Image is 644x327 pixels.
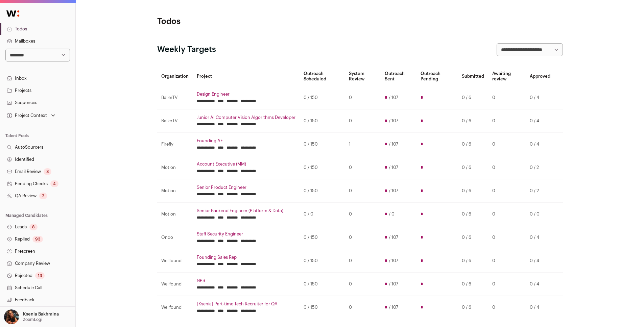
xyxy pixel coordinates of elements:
td: BallerTV [157,109,193,133]
td: 0 / 4 [526,86,554,109]
td: 0 [345,226,381,249]
div: 8 [29,224,38,230]
div: 93 [32,236,43,243]
img: Wellfound [3,7,23,20]
td: 0 [345,203,381,226]
span: / 107 [389,142,398,147]
th: Outreach Sent [381,67,416,86]
td: 0 / 6 [458,249,488,273]
a: Senior Product Engineer [197,185,295,190]
td: Firefly [157,133,193,156]
td: 0 / 150 [300,226,345,249]
div: 4 [50,180,58,187]
td: 0 / 4 [526,226,554,249]
td: 0 / 0 [526,203,554,226]
td: 0 / 6 [458,226,488,249]
td: 0 [488,273,526,296]
td: 0 / 150 [300,156,345,179]
td: 1 [345,133,381,156]
a: [Ksenia] Part-time Tech Recruiter for QA [197,301,295,307]
td: 0 / 4 [526,133,554,156]
td: 0 / 2 [526,179,554,203]
td: 0 / 150 [300,249,345,273]
h2: Weekly Targets [157,44,216,55]
img: 13968079-medium_jpg [4,309,19,324]
td: 0 / 4 [526,109,554,133]
a: Junior AI Computer Vision Algorithms Developer [197,115,295,120]
td: BallerTV [157,86,193,109]
td: 0 / 6 [458,156,488,179]
td: 0 / 150 [300,273,345,296]
td: 0 / 150 [300,179,345,203]
td: Wellfound [157,249,193,273]
td: 0 / 4 [526,249,554,273]
td: Motion [157,203,193,226]
th: Submitted [458,67,488,86]
td: 0 [488,109,526,133]
td: 0 / 2 [526,156,554,179]
td: 0 [488,249,526,273]
a: Founding Sales Rep [197,255,295,260]
td: 0 [488,86,526,109]
td: 0 [345,86,381,109]
td: 0 / 6 [458,296,488,319]
span: / 107 [389,305,398,310]
td: 0 / 0 [300,203,345,226]
div: 3 [44,168,51,175]
th: Outreach Scheduled [300,67,345,86]
td: Wellfound [157,296,193,319]
td: 0 / 150 [300,109,345,133]
p: Ksenia Bakhmina [23,311,59,317]
h1: Todos [157,16,292,27]
td: 0 [345,109,381,133]
th: Organization [157,67,193,86]
td: Wellfound [157,273,193,296]
a: Account Executive (MM) [197,161,295,167]
td: 0 / 150 [300,133,345,156]
td: 0 / 6 [458,109,488,133]
span: / 107 [389,118,398,124]
td: 0 / 6 [458,133,488,156]
td: 0 [488,226,526,249]
div: 2 [39,193,47,199]
td: 0 / 6 [458,179,488,203]
button: Open dropdown [5,111,56,120]
td: 0 [488,156,526,179]
span: / 107 [389,188,398,194]
td: 0 / 150 [300,296,345,319]
a: Staff Security Engineer [197,231,295,237]
td: 0 / 6 [458,273,488,296]
span: / 107 [389,165,398,170]
a: NPS [197,278,295,283]
a: Founding AE [197,138,295,144]
span: / 0 [389,211,395,217]
span: / 107 [389,281,398,287]
p: ZoomLogi [23,317,42,322]
td: 0 [345,296,381,319]
td: 0 / 6 [458,86,488,109]
td: 0 [345,249,381,273]
td: 0 / 150 [300,86,345,109]
button: Open dropdown [3,309,60,324]
span: / 107 [389,258,398,263]
td: 0 [345,273,381,296]
td: 0 [488,133,526,156]
span: / 107 [389,95,398,100]
td: 0 [488,203,526,226]
td: Ondo [157,226,193,249]
td: 0 / 4 [526,296,554,319]
th: System Review [345,67,381,86]
th: Outreach Pending [416,67,458,86]
td: Motion [157,156,193,179]
a: Design Engineer [197,92,295,97]
th: Project [193,67,300,86]
td: 0 [488,296,526,319]
div: Project Context [5,113,47,118]
td: 0 / 6 [458,203,488,226]
td: 0 [488,179,526,203]
td: 0 / 4 [526,273,554,296]
span: / 107 [389,235,398,240]
td: Motion [157,179,193,203]
td: 0 [345,179,381,203]
th: Awaiting review [488,67,526,86]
